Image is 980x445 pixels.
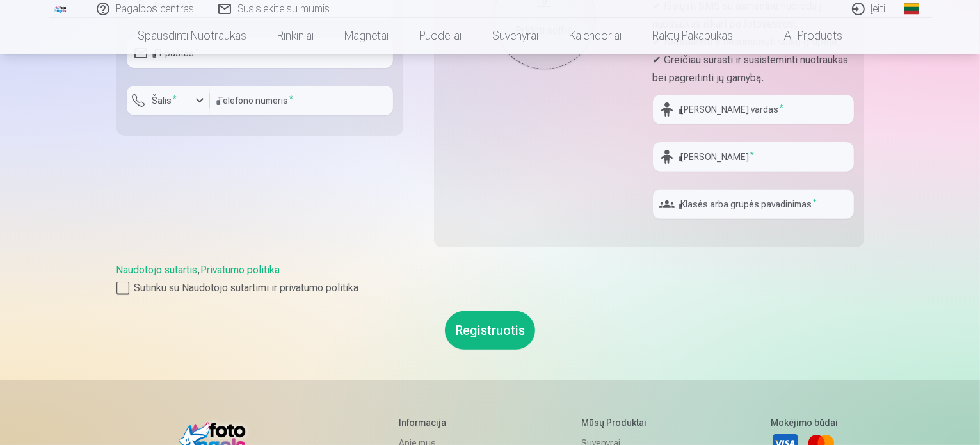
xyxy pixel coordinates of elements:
a: Rinkiniai [262,18,329,54]
label: Sutinku su Naudotojo sutartimi ir privatumo politika [116,280,864,296]
a: Suvenyrai [477,18,554,54]
img: /fa2 [54,5,68,13]
a: All products [748,18,858,54]
a: Magnetai [329,18,404,54]
a: Raktų pakabukas [637,18,748,54]
button: Šalis* [127,86,210,115]
a: Privatumo politika [201,264,280,276]
a: Puodeliai [404,18,477,54]
label: Šalis [147,94,182,107]
h5: Mokėjimo būdai [771,416,839,429]
h5: Mūsų produktai [581,416,674,429]
p: ✔ Greičiau surasti ir susisteminti nuotraukas bei pagreitinti jų gamybą. [653,51,854,87]
button: Registruotis [445,311,535,350]
div: , [116,263,864,296]
a: Kalendoriai [554,18,637,54]
a: Naudotojo sutartis [116,264,198,276]
h5: Informacija [399,416,484,429]
a: Spausdinti nuotraukas [122,18,262,54]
